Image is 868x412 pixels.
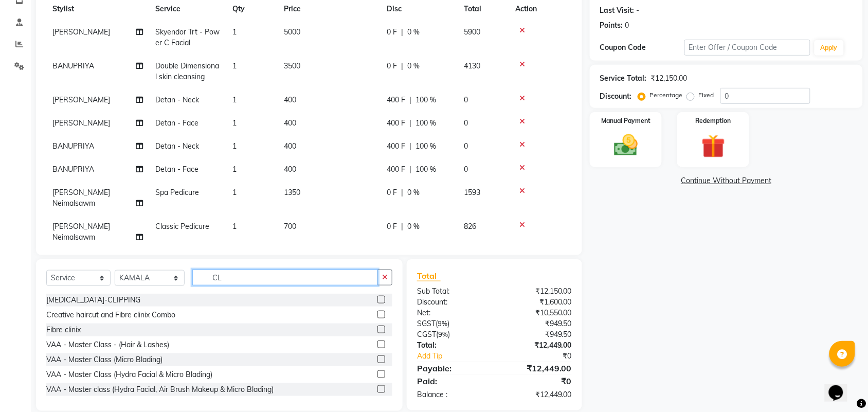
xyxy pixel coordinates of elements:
div: Discount: [600,91,632,102]
span: 0 % [407,187,420,198]
span: | [409,164,411,175]
span: 0 [464,165,468,174]
span: [PERSON_NAME] [52,118,110,128]
span: 5000 [284,27,300,37]
span: 1 [232,27,237,37]
div: ₹0 [509,351,580,362]
span: [PERSON_NAME] [52,95,110,104]
span: | [401,221,403,232]
span: 0 [464,118,468,128]
div: ( ) [409,318,495,329]
span: | [401,27,403,38]
img: _gift.svg [694,132,733,161]
div: Coupon Code [600,42,684,53]
span: 400 [284,95,296,104]
a: Add Tip [409,351,509,362]
div: Creative haircut and Fibre clinix Combo [46,310,175,320]
span: | [409,118,411,129]
span: BANUPRIYA [52,165,94,174]
div: VAA - Master Class (Micro Blading) [46,354,162,365]
span: 0 % [407,61,420,71]
span: 400 [284,141,296,151]
span: 5900 [464,27,480,37]
span: 0 [464,141,468,151]
span: 100 % [415,95,436,105]
div: ₹12,449.00 [494,389,580,400]
span: 400 [284,165,296,174]
div: ₹1,600.00 [494,297,580,308]
span: 1 [232,61,237,70]
span: BANUPRIYA [52,61,94,70]
span: 1 [232,188,237,197]
span: 0 F [387,187,397,198]
span: 0 F [387,61,397,71]
span: 9% [438,319,447,328]
span: 100 % [415,118,436,129]
div: Total: [409,340,495,351]
span: | [409,141,411,152]
span: | [401,61,403,71]
div: ₹10,550.00 [494,308,580,318]
span: 1 [232,118,237,128]
span: 400 F [387,164,405,175]
span: Detan - Face [155,165,198,174]
label: Redemption [696,116,731,126]
div: ₹12,150.00 [494,286,580,297]
span: 400 [284,118,296,128]
span: SGST [417,319,436,328]
span: 400 F [387,118,405,129]
span: 400 F [387,95,405,105]
span: | [409,95,411,105]
div: Points: [600,20,623,31]
span: Detan - Face [155,118,198,128]
iframe: chat widget [825,371,858,402]
div: Paid: [409,375,495,387]
span: | [401,187,403,198]
label: Fixed [699,91,714,100]
label: Percentage [650,91,683,100]
div: ₹12,449.00 [494,362,580,374]
div: ( ) [409,329,495,340]
div: ₹0 [494,375,580,387]
span: 0 % [407,27,420,38]
span: 1350 [284,188,300,197]
span: CGST [417,330,436,339]
span: Detan - Neck [155,95,199,104]
div: Fibre clinix [46,325,81,335]
span: 700 [284,222,296,231]
span: 0 [464,95,468,104]
div: VAA - Master class (Hydra Facial, Air Brush Makeup & Micro Blading) [46,384,274,395]
input: Search or Scan [192,270,378,285]
span: Double Dimensional skin cleansing [155,61,219,81]
div: Service Total: [600,73,647,84]
div: 0 [625,20,629,31]
span: [PERSON_NAME] Neimalsawm [52,222,110,242]
input: Enter Offer / Coupon Code [684,40,810,56]
span: Classic Pedicure [155,222,209,231]
span: 400 F [387,141,405,152]
span: Total [417,271,441,281]
span: 0 F [387,27,397,38]
span: 3500 [284,61,300,70]
div: ₹12,449.00 [494,340,580,351]
span: [PERSON_NAME] [52,27,110,37]
div: Discount: [409,297,495,308]
span: 0 F [387,221,397,232]
img: _cash.svg [607,132,645,159]
div: Net: [409,308,495,318]
div: ₹12,150.00 [651,73,688,84]
span: 9% [438,330,448,338]
span: BANUPRIYA [52,141,94,151]
span: 100 % [415,141,436,152]
div: Balance : [409,389,495,400]
div: Last Visit: [600,5,635,16]
span: 826 [464,222,476,231]
div: VAA - Master Class (Hydra Facial & Micro Blading) [46,369,212,380]
div: ₹949.50 [494,329,580,340]
span: 1 [232,165,237,174]
a: Continue Without Payment [592,175,861,186]
span: 1 [232,141,237,151]
div: ₹949.50 [494,318,580,329]
span: 1593 [464,188,480,197]
div: Payable: [409,362,495,374]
